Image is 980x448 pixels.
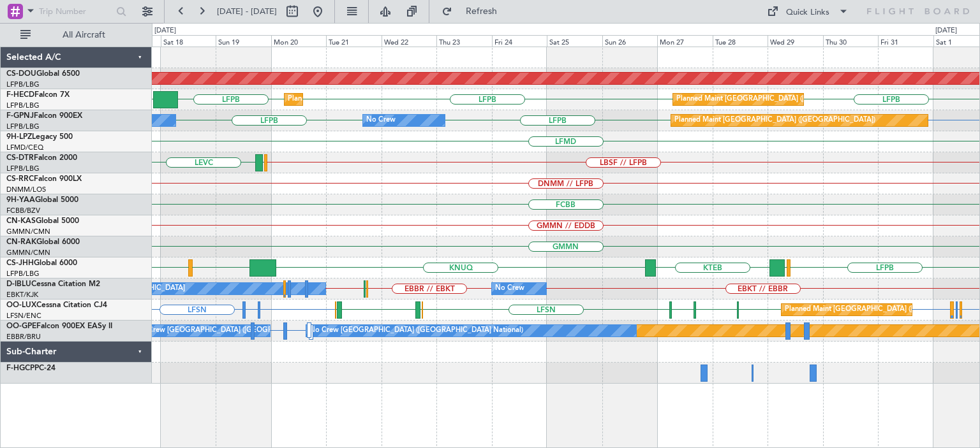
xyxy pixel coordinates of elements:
span: OO-GPE [6,322,36,330]
div: Mon 27 [657,35,713,47]
span: OO-LUX [6,301,36,309]
div: Sun 26 [602,35,658,47]
a: CN-RAKGlobal 6000 [6,238,80,246]
div: Fri 31 [878,35,933,47]
a: OO-LUXCessna Citation CJ4 [6,301,107,309]
a: EBKT/KJK [6,290,38,300]
a: LFPB/LBG [6,269,40,278]
a: F-HGCPPC-24 [6,365,56,372]
a: DNMM/LOS [6,185,46,194]
div: No Crew [GEOGRAPHIC_DATA] ([GEOGRAPHIC_DATA] National) [136,321,350,340]
span: F-GPNJ [6,112,34,120]
a: LFPB/LBG [6,80,40,89]
div: Planned Maint [GEOGRAPHIC_DATA] ([GEOGRAPHIC_DATA]) [288,90,489,109]
div: Mon 20 [271,35,327,47]
input: Trip Number [39,2,112,21]
a: CS-DOUGlobal 6500 [6,70,80,78]
div: Sat 25 [547,35,602,47]
a: D-IBLUCessna Citation M2 [6,280,100,288]
a: F-HECDFalcon 7X [6,91,70,99]
div: Fri 24 [492,35,547,47]
div: No Crew [366,111,396,130]
button: Refresh [436,1,512,22]
button: Quick Links [761,1,855,22]
a: FCBB/BZV [6,206,40,215]
div: Thu 30 [823,35,879,47]
span: [DATE] - [DATE] [217,6,277,17]
a: LFPB/LBG [6,101,40,110]
div: No Crew [GEOGRAPHIC_DATA] ([GEOGRAPHIC_DATA] National) [309,321,523,340]
a: GMMN/CMN [6,227,50,236]
a: EBBR/BRU [6,332,41,342]
div: Wed 22 [382,35,437,47]
div: [DATE] [154,25,176,36]
div: Sun 19 [216,35,271,47]
div: Planned Maint [GEOGRAPHIC_DATA] ([GEOGRAPHIC_DATA]) [674,111,875,130]
span: D-IBLU [6,280,31,288]
div: Planned Maint [GEOGRAPHIC_DATA] ([GEOGRAPHIC_DATA]) [676,90,877,109]
span: Refresh [455,7,509,16]
a: CS-DTRFalcon 2000 [6,154,77,162]
span: 9H-YAA [6,196,35,204]
a: LFMD/CEQ [6,143,43,152]
span: CS-JHH [6,259,34,267]
span: F-HGCP [6,365,34,372]
div: Tue 28 [713,35,768,47]
div: No Crew [495,279,524,298]
div: Sat 18 [161,35,216,47]
span: 9H-LPZ [6,133,32,141]
div: Wed 29 [768,35,823,47]
a: CS-RRCFalcon 900LX [6,175,82,183]
a: OO-GPEFalcon 900EX EASy II [6,322,112,330]
a: CS-JHHGlobal 6000 [6,259,77,267]
a: LFPB/LBG [6,164,40,173]
a: CN-KASGlobal 5000 [6,217,79,225]
a: LFPB/LBG [6,122,40,131]
a: 9H-LPZLegacy 500 [6,133,73,141]
div: Thu 23 [436,35,492,47]
span: CS-RRC [6,175,34,183]
span: CN-RAK [6,238,36,246]
a: 9H-YAAGlobal 5000 [6,196,78,204]
span: F-HECD [6,91,34,99]
div: Quick Links [786,6,829,19]
button: All Aircraft [14,25,138,45]
span: CS-DTR [6,154,34,162]
span: All Aircraft [33,31,135,40]
a: LFSN/ENC [6,311,41,321]
span: CN-KAS [6,217,36,225]
a: GMMN/CMN [6,248,50,257]
div: Tue 21 [326,35,382,47]
span: CS-DOU [6,70,36,78]
a: F-GPNJFalcon 900EX [6,112,82,120]
div: [DATE] [935,25,957,36]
